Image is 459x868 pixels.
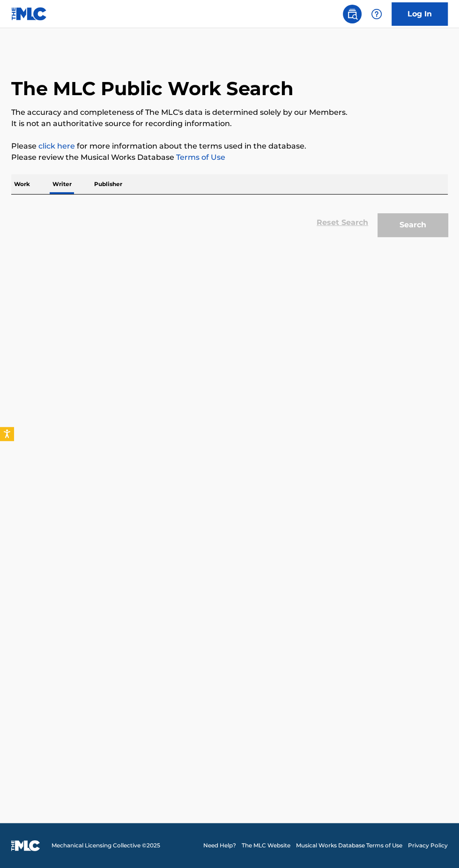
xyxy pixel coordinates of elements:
[296,841,402,850] a: Musical Works Database Terms of Use
[174,153,225,162] a: Terms of Use
[11,141,448,152] p: Please for more information about the terms used in the database.
[11,174,33,194] p: Work
[11,118,448,129] p: It is not an authoritative source for recording information.
[91,174,125,194] p: Publisher
[11,7,47,21] img: MLC Logo
[203,841,236,850] a: Need Help?
[38,142,75,150] a: click here
[367,5,386,23] div: Help
[11,107,448,118] p: The accuracy and completeness of The MLC's data is determined solely by our Members.
[343,5,362,23] a: Public Search
[242,841,290,850] a: The MLC Website
[11,152,448,163] p: Please review the Musical Works Database
[371,8,382,20] img: help
[347,8,358,20] img: search
[11,204,448,241] form: Search Form
[11,77,294,100] h1: The MLC Public Work Search
[50,174,74,194] p: Writer
[392,2,448,26] a: Log In
[11,840,40,851] img: logo
[408,841,448,850] a: Privacy Policy
[52,841,160,850] span: Mechanical Licensing Collective © 2025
